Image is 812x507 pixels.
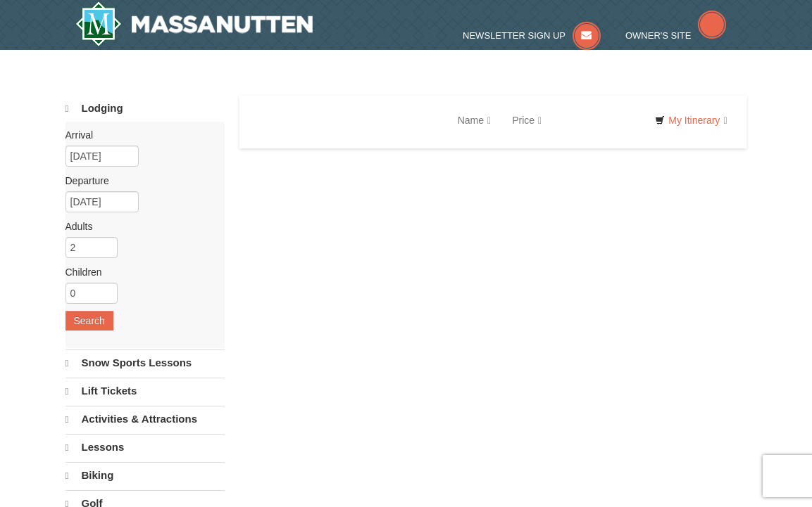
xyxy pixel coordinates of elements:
[625,30,727,41] a: Owner's Site
[65,378,225,404] a: Lift Tickets
[463,30,601,41] a: Newsletter Sign Up
[65,219,215,233] label: Adults
[65,462,225,489] a: Biking
[65,96,225,122] a: Lodging
[625,30,692,41] span: Owner's Site
[65,349,225,376] a: Snow Sports Lessons
[646,110,736,131] a: My Itinerary
[65,174,215,188] label: Departure
[463,30,566,41] span: Newsletter Sign Up
[65,406,225,432] a: Activities & Attractions
[447,106,501,134] a: Name
[65,311,113,330] button: Search
[65,265,215,279] label: Children
[75,1,313,46] a: Massanutten Resort
[65,434,225,461] a: Lessons
[65,128,215,142] label: Arrival
[501,106,552,134] a: Price
[75,1,313,46] img: Massanutten Resort Logo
